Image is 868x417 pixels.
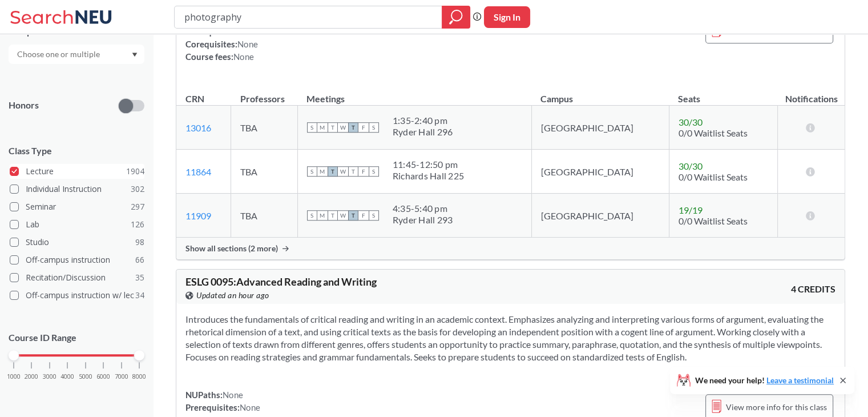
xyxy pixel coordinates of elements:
td: TBA [231,150,297,194]
span: Updated an hour ago [196,289,269,302]
span: M [317,166,328,177]
span: 0/0 Waitlist Seats [679,127,748,138]
span: 2000 [25,374,38,380]
span: T [328,166,338,177]
span: T [328,122,338,133]
span: 5000 [79,374,92,380]
td: [GEOGRAPHIC_DATA] [531,194,669,238]
span: 98 [135,236,144,248]
span: T [348,166,358,177]
span: W [338,166,348,177]
span: 126 [131,218,144,231]
span: M [317,122,328,133]
span: 30 / 30 [679,161,703,171]
span: View more info for this class [726,400,827,414]
span: ESLG 0095 : Advanced Reading and Writing [185,275,377,288]
span: W [338,210,348,220]
span: Show all sections (2 more) [185,243,278,254]
div: Show all sections (2 more) [176,238,845,259]
span: 0/0 Waitlist Seats [679,171,748,182]
td: TBA [231,194,297,238]
span: T [348,210,358,220]
td: TBA [231,106,297,150]
span: F [358,166,369,177]
span: We need your help! [695,376,834,384]
div: 11:45 - 12:50 pm [393,159,464,170]
svg: magnifying glass [449,9,463,25]
span: S [369,166,379,177]
span: 19 / 19 [679,205,703,215]
p: Honors [9,99,39,112]
span: M [317,210,328,220]
span: S [369,210,379,220]
th: Campus [531,81,669,106]
span: F [358,210,369,220]
th: Seats [669,81,778,106]
span: W [338,122,348,133]
section: Introduces the fundamentals of critical reading and writing in an academic context. Emphasizes an... [185,313,835,363]
a: 11864 [185,166,211,177]
span: S [307,122,317,133]
span: None [223,390,243,400]
span: T [348,122,358,133]
span: S [307,210,317,220]
td: [GEOGRAPHIC_DATA] [531,106,669,150]
div: CRN [185,93,204,105]
span: T [328,210,338,220]
span: 297 [131,201,144,213]
span: S [369,122,379,133]
div: Ryder Hall 293 [393,214,453,226]
button: Sign In [484,6,530,28]
span: S [307,166,317,177]
div: magnifying glass [442,6,470,29]
div: NUPaths: Prerequisites: Corequisites: Course fees: [185,13,260,63]
label: Off-campus instruction w/ lec [10,288,144,303]
label: Lecture [10,164,144,179]
span: 34 [135,289,144,302]
span: None [237,39,258,49]
span: F [358,122,369,133]
span: 30 / 30 [679,117,703,127]
span: 8000 [132,374,146,380]
span: 35 [135,271,144,284]
label: Studio [10,235,144,250]
th: Meetings [297,81,531,106]
span: 4000 [60,374,74,380]
span: Class Type [9,145,144,157]
label: Seminar [10,199,144,214]
a: 13016 [185,122,211,133]
p: Course ID Range [9,331,144,344]
label: Individual Instruction [10,182,144,197]
span: 302 [131,183,144,195]
th: Professors [231,81,297,106]
div: 4:35 - 5:40 pm [393,203,453,214]
input: Choose one or multiple [11,47,107,61]
span: 4 CREDITS [791,283,835,295]
span: 3000 [43,374,56,380]
span: None [240,402,260,412]
span: 66 [135,254,144,266]
a: 11909 [185,210,211,221]
span: None [233,51,254,62]
div: Ryder Hall 296 [393,126,453,138]
span: 6000 [96,374,110,380]
th: Notifications [778,81,845,106]
td: [GEOGRAPHIC_DATA] [531,150,669,194]
div: Richards Hall 225 [393,170,464,182]
span: 1000 [7,374,21,380]
svg: Dropdown arrow [132,53,138,57]
input: Class, professor, course number, "phrase" [183,7,434,27]
div: 1:35 - 2:40 pm [393,115,453,126]
span: 1904 [126,165,144,178]
label: Lab [10,217,144,232]
a: Leave a testimonial [766,375,834,385]
label: Off-campus instruction [10,252,144,267]
span: 0/0 Waitlist Seats [679,215,748,226]
label: Recitation/Discussion [10,270,144,285]
span: 7000 [115,374,128,380]
div: Dropdown arrow [9,45,144,64]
